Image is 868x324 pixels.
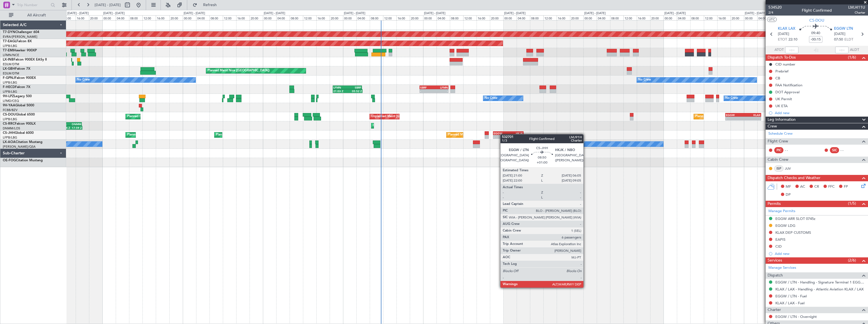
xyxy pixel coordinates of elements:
div: 16:00 [76,15,89,20]
a: F-GPNJFalcon 900EX [3,76,36,80]
span: Refresh [198,3,222,7]
div: 20:00 [169,15,183,20]
div: DNMM [70,122,81,126]
div: Planned Maint [GEOGRAPHIC_DATA] ([GEOGRAPHIC_DATA]) [127,131,215,139]
div: 20:00 [410,15,423,20]
div: 12:00 [704,15,717,20]
div: 00:00 [423,15,437,20]
div: 12:00 [62,15,76,20]
div: PIC [774,147,783,153]
div: [DATE] - [DATE] [424,11,445,16]
div: KLAX DEP CUSTOMS [775,230,811,235]
span: Services [768,257,782,264]
div: 00:00 [744,15,757,20]
div: Planned Maint [GEOGRAPHIC_DATA] ([GEOGRAPHIC_DATA]) [695,112,783,121]
span: OE-FOG [3,159,16,162]
div: 20:00 [89,15,102,20]
div: [DATE] - [DATE] [664,11,686,16]
span: (2/6) [848,257,856,263]
div: EGGW LDG [775,223,795,228]
div: 12:00 [223,15,236,20]
span: T7-EAGL [3,40,16,43]
span: LX-INB [3,58,14,61]
span: 2/4 [768,10,782,15]
div: EGGW [726,113,743,117]
div: Flight Confirmed [802,7,832,13]
span: [DATE] - [DATE] [95,2,121,7]
span: Cabin Crew [768,157,788,163]
div: 04:00 [757,15,771,20]
div: 20:00 [490,15,503,20]
div: ISP [774,165,783,172]
div: 12:00 [303,15,316,20]
a: CS-JHHGlobal 6000 [3,131,34,135]
span: Crew [768,123,777,130]
div: 16:00 [717,15,731,20]
span: 22:10 [788,37,797,42]
div: Planned Maint [GEOGRAPHIC_DATA] ([GEOGRAPHIC_DATA]) [127,112,215,121]
span: Dispatch [768,272,783,279]
a: F-HECDFalcon 7X [3,86,30,89]
a: LFPB/LBG [3,44,17,48]
a: CS-RRCFalcon 900LX [3,122,36,125]
div: 04:00 [677,15,690,20]
span: Charter [848,10,865,15]
span: LX-AOA [3,140,16,144]
div: 08:00 [610,15,623,20]
div: 16:00 [557,15,570,20]
div: 20:00 [250,15,263,20]
button: UTC [767,17,777,22]
div: 16:00 [156,15,169,20]
div: - [434,89,448,93]
input: Trip Number [17,1,49,9]
div: SBRF [347,86,362,89]
div: 00:00 [503,15,517,20]
span: CS-RRC [3,122,15,125]
div: UK Permit [775,97,792,101]
a: JUV [785,166,797,171]
div: - [494,135,508,139]
span: LMJ411U [848,4,865,10]
span: KLAX LAX [778,26,795,32]
div: 08:00 [290,15,303,20]
div: 20:00 [650,15,664,20]
span: ATOT [775,47,784,53]
span: T7-EMI [3,49,14,52]
div: 00:00 [102,15,116,20]
div: DOT Approval [775,90,800,94]
span: F-HECD [3,86,15,89]
div: Planned Maint Lagos ([PERSON_NAME]) [373,122,430,130]
a: LX-INBFalcon 900EX EASy II [3,58,47,61]
div: 04:00 [276,15,290,20]
div: CID [775,244,782,249]
div: SBRF [420,86,434,89]
a: EGGW / LTN - Handling - Signature Terminal 1 EGGW / LTN [775,280,865,285]
span: 09:40 [811,31,820,36]
span: [DATE] [834,31,845,37]
div: 08:00 [450,15,463,20]
div: 04:00 [196,15,209,20]
div: Add new [775,110,865,115]
span: ETOT [778,37,787,42]
span: 9H-LPZ [3,95,14,98]
span: FP [844,184,848,190]
a: T7-EMIHawker 900XP [3,49,37,52]
div: [DATE] - [DATE] [504,11,526,16]
span: CR [814,184,819,190]
span: Leg Information [768,117,796,123]
div: - - [785,148,797,153]
span: DP [786,192,791,198]
a: DNMM/LOS [3,126,20,130]
div: SIC [830,147,839,153]
a: 9H-LPZLegacy 500 [3,95,32,98]
div: 04:00 [116,15,129,20]
a: EVRA/[PERSON_NAME] [3,35,37,39]
div: 08:00 [129,15,142,20]
span: 534520 [768,4,782,10]
div: 16:00 [236,15,250,20]
div: 16:00 [637,15,650,20]
a: LFPB/LBG [3,90,17,94]
div: EGGW ARR SLOT 0745z [775,216,815,221]
div: 00:00 [183,15,196,20]
div: [DATE] - [DATE] [67,11,89,16]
